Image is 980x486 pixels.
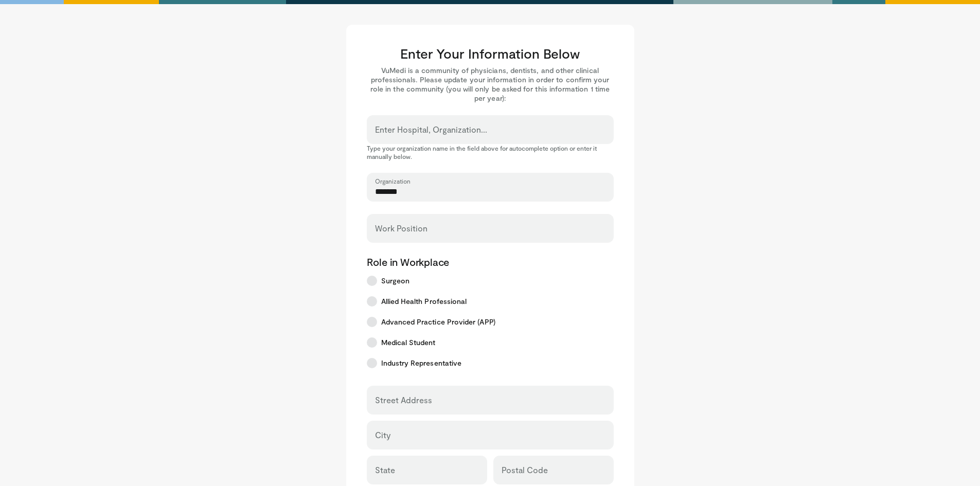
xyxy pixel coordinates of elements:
[381,317,495,327] span: Advanced Practice Provider (APP)
[367,255,614,268] p: Role in Workplace
[375,218,427,239] label: Work Position
[375,460,395,480] label: State
[381,296,467,307] span: Allied Health Professional
[381,358,462,368] span: Industry Representative
[375,177,411,185] label: Organization
[502,460,548,480] label: Postal Code
[375,390,432,410] label: Street Address
[367,144,614,160] p: Type your organization name in the field above for autocomplete option or enter it manually below.
[367,66,614,103] p: VuMedi is a community of physicians, dentists, and other clinical professionals. Please update yo...
[381,276,410,286] span: Surgeon
[375,119,487,140] label: Enter Hospital, Organization...
[381,337,436,348] span: Medical Student
[375,425,390,445] label: City
[367,45,614,62] h3: Enter Your Information Below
